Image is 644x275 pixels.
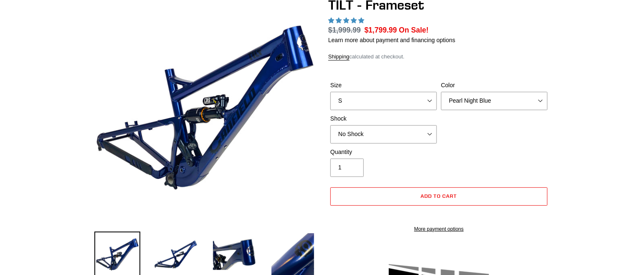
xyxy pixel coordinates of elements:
[441,81,548,90] label: Color
[330,187,548,206] button: Add to cart
[328,53,350,61] a: Shipping
[330,225,548,233] a: More payment options
[365,26,397,34] span: $1,799.99
[330,81,437,90] label: Size
[421,193,457,199] span: Add to cart
[328,17,366,24] span: 5.00 stars
[330,114,437,123] label: Shock
[328,53,550,61] div: calculated at checkout.
[330,148,437,156] label: Quantity
[328,26,361,34] s: $1,999.99
[399,25,428,35] span: On Sale!
[328,37,455,43] a: Learn more about payment and financing options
